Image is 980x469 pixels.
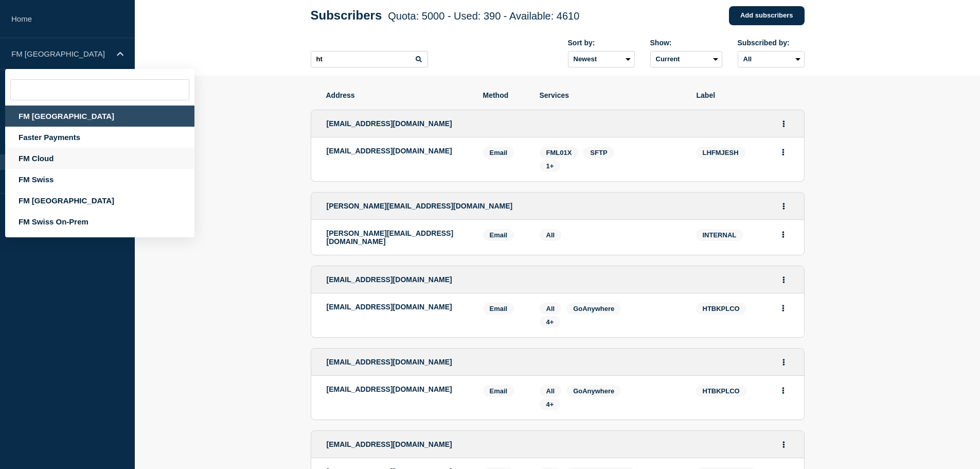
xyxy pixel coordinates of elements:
span: HTBKPLCO [696,303,746,315]
div: FM Swiss [5,169,194,190]
div: FM [GEOGRAPHIC_DATA] [5,190,194,211]
input: Search subscribers [311,51,428,67]
span: FML01X [546,149,572,157]
button: Actions [777,354,790,370]
select: Deleted [650,51,722,67]
p: [PERSON_NAME][EMAIL_ADDRESS][DOMAIN_NAME] [327,229,468,246]
span: Quota: 5000 - Used: 390 - Available: 4610 [388,10,579,22]
span: SFTP [590,149,607,157]
span: GoAnywhere [573,305,614,312]
span: 4+ [546,318,554,326]
span: Email [483,147,514,159]
p: FM [GEOGRAPHIC_DATA] [11,49,110,58]
span: All [546,231,555,239]
div: FM Swiss On-Prem [5,211,194,232]
button: Actions [777,272,790,288]
span: [EMAIL_ADDRESS][DOMAIN_NAME] [327,119,452,128]
span: Address [326,91,468,99]
span: GoAnywhere [573,387,614,395]
button: Actions [777,300,790,316]
span: [EMAIL_ADDRESS][DOMAIN_NAME] [327,440,452,448]
span: [PERSON_NAME][EMAIL_ADDRESS][DOMAIN_NAME] [327,202,513,210]
span: Services [540,91,681,99]
button: Actions [777,198,790,214]
span: [EMAIL_ADDRESS][DOMAIN_NAME] [327,358,452,366]
a: Add subscribers [729,6,805,25]
div: Sort by: [568,39,635,47]
span: [EMAIL_ADDRESS][DOMAIN_NAME] [327,275,452,284]
button: Actions [777,227,790,242]
span: HTBKPLCO [696,385,746,397]
span: All [546,387,555,395]
span: Email [483,229,514,241]
span: Email [483,385,514,397]
span: LHFMJESH [696,147,745,159]
p: [EMAIL_ADDRESS][DOMAIN_NAME] [327,385,468,393]
span: INTERNAL [696,229,743,241]
div: Faster Payments [5,127,194,148]
span: 1+ [546,162,554,170]
h1: Subscribers [311,8,580,23]
div: Subscribed by: [738,39,805,47]
button: Actions [777,116,790,132]
span: Label [697,91,789,99]
div: FM Cloud [5,148,194,169]
button: Actions [777,383,790,398]
span: Method [483,91,524,99]
div: Show: [650,39,722,47]
select: Subscribed by [738,51,805,67]
button: Actions [777,437,790,453]
button: Actions [777,144,790,160]
p: [EMAIL_ADDRESS][DOMAIN_NAME] [327,303,468,311]
span: Email [483,303,514,315]
select: Sort by [568,51,635,67]
span: 4+ [546,401,554,408]
span: All [546,305,555,312]
div: FM [GEOGRAPHIC_DATA] [5,106,194,127]
p: [EMAIL_ADDRESS][DOMAIN_NAME] [327,147,468,155]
